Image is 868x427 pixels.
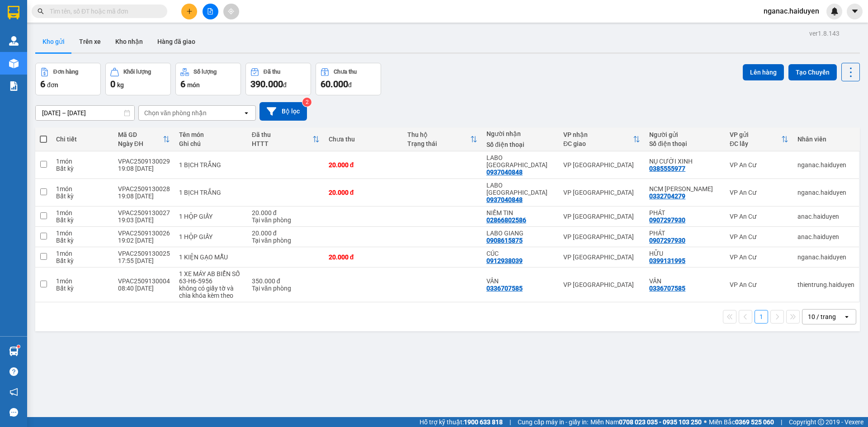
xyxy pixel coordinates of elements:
div: Số lượng [193,69,217,75]
div: 0912938039 [486,257,523,264]
span: 6 [180,79,185,89]
div: VP An Cư [730,253,788,261]
div: Đơn hàng [53,69,78,75]
div: VPAC2509130025 [118,250,170,257]
div: không có giấy tờ và chìa khóa kèm theo [179,285,243,299]
div: VP gửi [730,131,781,138]
input: Select a date range. [36,106,134,120]
div: 1 món [56,185,108,192]
span: nganac.haiduyen [756,5,826,17]
span: kg [117,81,124,89]
button: Bộ lọc [259,102,307,121]
div: 17:55 [DATE] [118,257,170,264]
th: Toggle SortBy [403,127,482,151]
strong: 0369 525 060 [735,418,774,426]
div: VÂN [649,277,721,285]
div: Nhân viên [797,136,854,143]
div: 0907297930 [649,237,685,244]
div: VP An Cư [730,161,788,169]
div: 1 HỘP GIẤY [179,213,243,220]
th: Toggle SortBy [725,127,793,151]
div: 1 món [56,277,108,285]
span: 60.000 [321,79,348,89]
th: Toggle SortBy [247,127,324,151]
button: plus [181,4,197,19]
span: copyright [818,419,824,425]
div: VÂN [486,277,554,285]
div: 1 BỊCH TRẮNG [179,189,243,196]
div: 20.000 đ [252,230,320,237]
button: Chưa thu60.000đ [316,63,381,95]
span: Miền Nam [590,417,702,427]
button: caret-down [847,4,863,19]
div: 1 món [56,209,108,216]
div: 19:02 [DATE] [118,237,170,244]
div: Chưa thu [334,69,357,75]
div: VP [GEOGRAPHIC_DATA] [563,253,640,261]
div: Đã thu [252,131,312,138]
button: Kho nhận [108,31,150,52]
div: VP An Cư [730,233,788,240]
div: Thu hộ [407,131,470,138]
div: 0937040848 [486,169,523,176]
div: Trạng thái [407,140,470,147]
div: 0907297930 [649,216,685,224]
div: PHÁT [649,209,721,216]
div: VP An Cư [730,189,788,196]
div: Tại văn phòng [252,216,320,224]
div: VPAC2509130029 [118,158,170,165]
img: warehouse-icon [9,59,19,68]
div: 350.000 đ [252,277,320,285]
div: LABO GIANG [486,230,554,237]
img: logo-vxr [8,6,19,19]
span: plus [186,8,193,14]
span: đ [348,81,352,89]
div: 1 XE MÁY AB BIỂN SỐ 63-H6-5956 [179,270,243,285]
div: 19:08 [DATE] [118,192,170,200]
div: 1 HỘP GIẤY [179,233,243,240]
div: Người nhận [486,130,554,137]
div: NIỀM TIN [486,209,554,216]
div: 0908615875 [486,237,523,244]
span: file-add [207,8,213,14]
div: VP [GEOGRAPHIC_DATA] [563,281,640,288]
div: VP nhận [563,131,633,138]
img: solution-icon [9,81,19,91]
div: Bất kỳ [56,237,108,244]
div: 10 / trang [808,312,836,321]
div: Người gửi [649,131,721,138]
button: Lên hàng [743,64,784,80]
span: đơn [47,81,58,89]
span: aim [228,8,234,14]
button: 1 [755,310,768,324]
button: Đơn hàng6đơn [35,63,101,95]
div: Đã thu [264,69,280,75]
div: PHÁT [649,230,721,237]
span: caret-down [851,7,859,15]
img: warehouse-icon [9,347,19,356]
div: 0332704279 [649,192,685,200]
svg: open [243,109,250,117]
span: đ [283,81,287,89]
div: 1 món [56,158,108,165]
span: Hỗ trợ kỹ thuật: [420,417,503,427]
button: Đã thu390.000đ [245,63,311,95]
th: Toggle SortBy [559,127,645,151]
div: 08:40 [DATE] [118,285,170,292]
div: HTTT [252,140,312,147]
div: LABO NHẬT MỸ [486,182,554,196]
div: 20.000 đ [252,209,320,216]
button: Số lượng6món [175,63,241,95]
div: 1 món [56,250,108,257]
strong: 0708 023 035 - 0935 103 250 [619,418,702,426]
span: Miền Bắc [709,417,774,427]
div: VP An Cư [730,213,788,220]
th: Toggle SortBy [113,127,175,151]
div: Chi tiết [56,136,108,143]
span: 0 [110,79,115,89]
span: | [781,417,782,427]
div: LABO NHẬT MỸ [486,154,554,169]
div: VP [GEOGRAPHIC_DATA] [563,189,640,196]
div: 0336707585 [649,285,685,292]
div: 0336707585 [486,285,523,292]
